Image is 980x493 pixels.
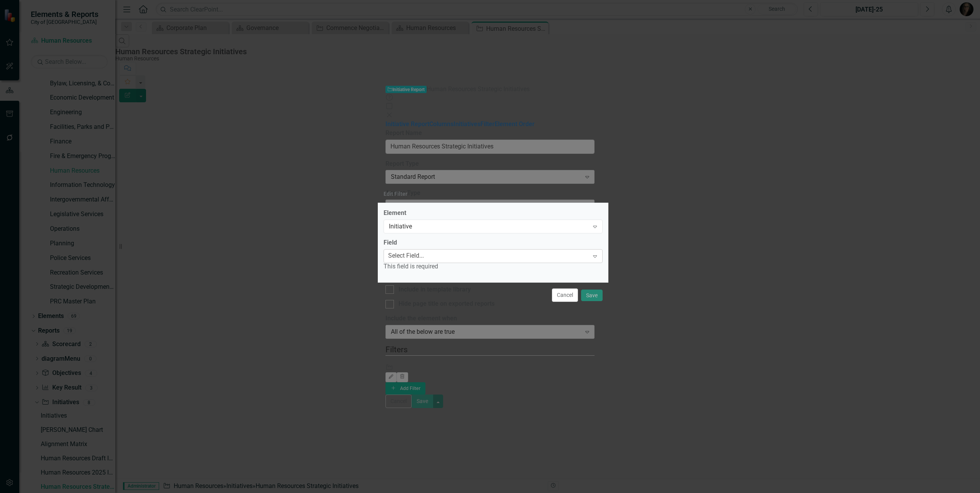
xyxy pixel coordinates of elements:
label: Element [384,209,603,218]
div: This field is required [384,262,603,271]
button: Cancel [552,288,578,302]
button: Save [581,290,603,301]
div: Select Field... [388,251,424,260]
label: Field [384,238,397,247]
div: Initiative [389,222,589,231]
div: Edit Filter [384,191,407,197]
